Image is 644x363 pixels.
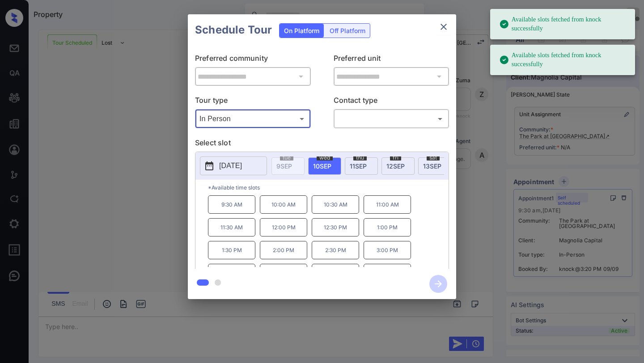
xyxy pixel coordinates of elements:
[423,162,441,170] span: 13 SEP
[364,218,411,236] p: 1:00 PM
[345,157,378,175] div: date-select
[312,195,359,214] p: 10:30 AM
[364,241,411,259] p: 3:00 PM
[364,195,411,214] p: 11:00 AM
[260,264,307,282] p: 4:00 PM
[208,264,255,282] p: 3:30 PM
[208,180,449,195] p: *Available time slots
[208,241,255,259] p: 1:30 PM
[334,53,449,67] p: Preferred unit
[188,14,279,46] h2: Schedule Tour
[317,155,333,160] span: wed
[195,137,449,152] p: Select slot
[308,157,341,175] div: date-select
[334,95,449,109] p: Contact type
[208,218,255,236] p: 11:30 AM
[390,155,401,160] span: fri
[312,264,359,282] p: 4:30 PM
[197,111,309,126] div: In Person
[219,160,242,171] p: [DATE]
[499,12,628,37] div: Available slots fetched from knock successfully
[427,155,440,160] span: sat
[260,195,307,214] p: 10:00 AM
[280,24,324,38] div: On Platform
[313,162,331,170] span: 10 SEP
[435,18,453,36] button: close
[325,24,370,38] div: Off Platform
[260,241,307,259] p: 2:00 PM
[364,264,411,282] p: 5:00 PM
[353,155,367,160] span: thu
[418,157,451,175] div: date-select
[195,53,311,67] p: Preferred community
[208,195,255,214] p: 9:30 AM
[499,47,628,72] div: Available slots fetched from knock successfully
[312,218,359,236] p: 12:30 PM
[381,157,415,175] div: date-select
[312,241,359,259] p: 2:30 PM
[200,156,267,175] button: [DATE]
[350,162,367,170] span: 11 SEP
[260,218,307,236] p: 12:00 PM
[386,162,405,170] span: 12 SEP
[195,95,311,109] p: Tour type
